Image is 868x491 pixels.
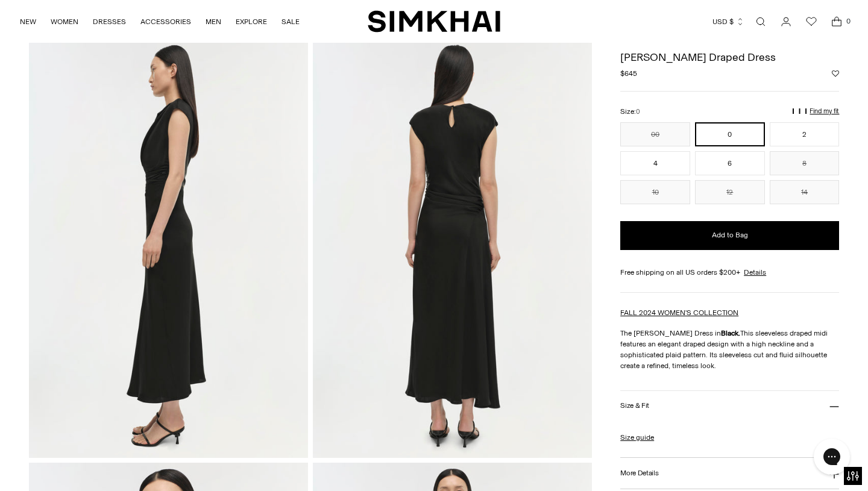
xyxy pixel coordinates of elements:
iframe: Sign Up via Text for Offers [10,445,121,481]
a: SIMKHAI [368,10,500,33]
span: 0 [636,108,640,116]
a: Details [744,267,766,278]
a: MEN [206,8,221,35]
button: Add to Bag [620,221,839,250]
h3: Size & Fit [620,402,649,410]
img: Burke Draped Dress [313,39,592,458]
a: Open cart modal [825,10,849,34]
button: More Details [620,458,839,489]
button: USD $ [712,8,744,35]
button: Size & Fit [620,391,839,422]
a: WOMEN [51,8,78,35]
a: FALL 2024 WOMEN'S COLLECTION [620,308,738,317]
a: SALE [281,8,300,35]
p: The [PERSON_NAME] Dress in This sleeveless draped midi features an elegant draped design with a h... [620,328,839,371]
a: NEW [20,8,36,35]
label: Size: [620,106,640,117]
a: Open search modal [749,10,773,34]
a: Size guide [620,432,654,443]
button: 14 [770,180,840,204]
a: DRESSES [93,8,126,35]
span: $645 [620,68,637,79]
button: 10 [620,180,690,204]
button: 0 [695,122,765,146]
button: 12 [695,180,765,204]
a: EXPLORE [236,8,267,35]
button: 6 [695,151,765,175]
a: ACCESSORIES [140,8,191,35]
span: 0 [843,16,854,27]
img: Burke Draped Dress [29,39,308,458]
h1: [PERSON_NAME] Draped Dress [620,52,839,63]
button: Add to Wishlist [832,70,839,77]
button: 8 [770,151,840,175]
h3: More Details [620,469,658,477]
a: Go to the account page [774,10,798,34]
span: Add to Bag [712,230,748,240]
button: 4 [620,151,690,175]
strong: Black. [721,329,740,337]
button: 00 [620,122,690,146]
div: Free shipping on all US orders $200+ [620,267,839,278]
button: 2 [770,122,840,146]
a: Wishlist [799,10,823,34]
iframe: Gorgias live chat messenger [808,434,856,479]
